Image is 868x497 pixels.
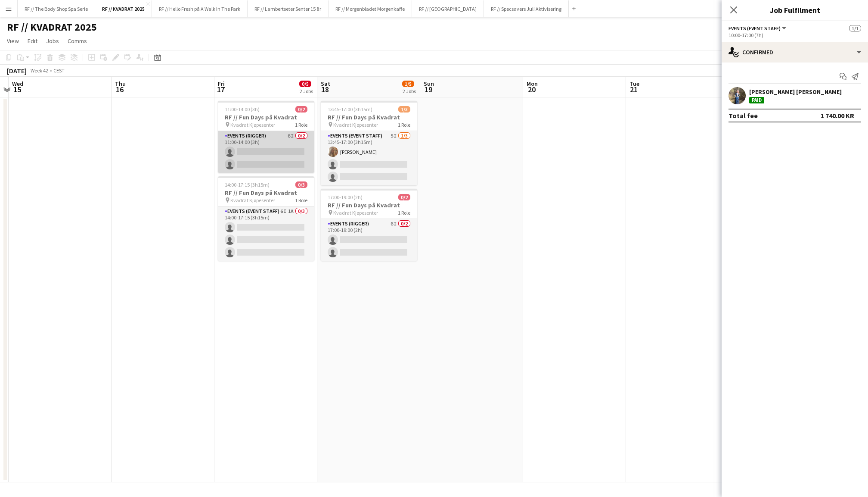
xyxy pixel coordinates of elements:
span: 16 [114,84,126,94]
app-card-role: Events (Event Staff)6I1A0/314:00-17:15 (3h15m) [218,206,314,261]
span: 21 [628,84,639,94]
div: 2 Jobs [403,88,416,94]
span: Kvadrat Kjøpesenter [333,209,378,216]
span: 0/3 [295,181,307,188]
span: Fri [218,80,225,88]
span: Thu [115,80,126,88]
span: 19 [422,84,434,94]
h3: Job Fulfilment [722,4,868,16]
span: Sun [424,80,434,88]
app-card-role: Events (Rigger)6I0/217:00-19:00 (2h) [321,219,417,261]
div: Total fee [728,111,758,120]
app-job-card: 13:45-17:00 (3h15m)1/3RF // Fun Days på Kvadrat Kvadrat Kjøpesenter1 RoleEvents (Event Staff)5I1/... [321,101,417,185]
app-card-role: Events (Rigger)6I0/211:00-14:00 (3h) [218,131,314,173]
button: RF // [GEOGRAPHIC_DATA] [412,0,484,17]
span: 17:00-19:00 (2h) [328,194,363,200]
span: 0/2 [398,194,410,200]
button: RF // Morgenbladet Morgenkaffe [329,0,412,17]
app-job-card: 14:00-17:15 (3h15m)0/3RF // Fun Days på Kvadrat Kvadrat Kjøpesenter1 RoleEvents (Event Staff)6I1A... [218,176,314,261]
span: Events (Event Staff) [728,25,781,31]
div: 10:00-17:00 (7h) [728,32,861,38]
span: 0/5 [299,81,311,87]
a: View [3,35,22,47]
span: Jobs [46,37,59,45]
span: Week 42 [28,67,50,74]
button: RF // Lambertseter Senter 15 år [248,0,329,17]
h1: RF // KVADRAT 2025 [7,21,97,34]
span: 18 [319,84,330,94]
a: Comms [64,35,90,47]
span: Kvadrat Kjøpesenter [333,122,378,128]
button: RF // Specsavers Juli Aktivisering [484,0,569,17]
span: 11:00-14:00 (3h) [225,106,260,113]
span: 13:45-17:00 (3h15m) [328,106,372,113]
span: Kvadrat Kjøpesenter [230,122,275,128]
span: 1 Role [398,209,410,216]
span: View [7,37,19,45]
div: CEST [53,67,65,74]
h3: RF // Fun Days på Kvadrat [218,113,314,121]
span: 1 Role [295,197,307,203]
span: 1/3 [398,106,410,113]
div: 1 740.00 KR [821,111,854,120]
span: Mon [527,80,538,88]
div: 2 Jobs [300,88,313,94]
span: 1 Role [398,122,410,128]
div: [PERSON_NAME] [PERSON_NAME] [749,88,842,96]
button: RF // The Body Shop Spa Serie [18,0,95,17]
button: RF // Hello Fresh på A Walk In The Park [152,0,248,17]
span: 1 Role [295,122,307,128]
h3: RF // Fun Days på Kvadrat [321,113,417,121]
span: 17 [217,84,225,94]
h3: RF // Fun Days på Kvadrat [218,189,314,197]
span: Edit [28,37,37,45]
h3: RF // Fun Days på Kvadrat [321,201,417,209]
div: [DATE] [7,66,27,75]
span: 15 [11,84,23,94]
span: Sat [321,80,330,88]
span: Wed [12,80,23,88]
button: Events (Event Staff) [728,25,787,31]
div: Confirmed [722,42,868,63]
a: Jobs [43,35,62,47]
span: 14:00-17:15 (3h15m) [225,181,270,188]
span: 1/1 [849,25,861,31]
span: 0/2 [295,106,307,113]
span: 1/5 [402,81,414,87]
span: 20 [525,84,538,94]
app-job-card: 11:00-14:00 (3h)0/2RF // Fun Days på Kvadrat Kvadrat Kjøpesenter1 RoleEvents (Rigger)6I0/211:00-1... [218,101,314,173]
span: Comms [68,37,87,45]
div: Paid [749,97,764,103]
a: Edit [24,35,41,47]
span: Tue [629,80,639,88]
button: RF // KVADRAT 2025 [95,0,152,17]
span: Kvadrat Kjøpesenter [230,197,275,203]
app-card-role: Events (Event Staff)5I1/313:45-17:00 (3h15m)[PERSON_NAME] [321,131,417,185]
app-job-card: 17:00-19:00 (2h)0/2RF // Fun Days på Kvadrat Kvadrat Kjøpesenter1 RoleEvents (Rigger)6I0/217:00-1... [321,189,417,261]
